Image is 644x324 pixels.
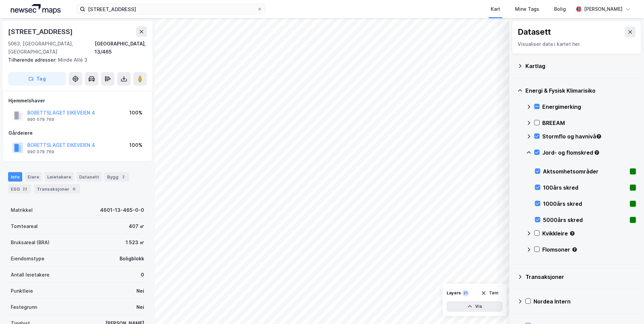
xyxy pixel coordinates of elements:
button: Vis [447,301,503,312]
span: Tilhørende adresser: [8,57,58,63]
div: ESG [8,184,31,194]
div: Layers [447,290,461,296]
div: [STREET_ADDRESS] [8,26,74,37]
div: Tooltip anchor [596,133,602,139]
div: Nordea Intern [534,297,636,305]
div: Aktsomhetsområder [543,167,627,175]
input: Søk på adresse, matrikkel, gårdeiere, leietakere eller personer [85,4,257,14]
button: Tøm [477,288,503,298]
div: Nei [136,287,144,295]
div: Bruksareal (BRA) [11,238,50,247]
div: Transaksjoner [34,184,80,194]
div: 100% [129,109,142,117]
div: 1000års skred [543,200,627,208]
div: Datasett [518,27,551,37]
div: Tooltip anchor [572,247,578,253]
div: 5000års skred [543,216,627,224]
iframe: Chat Widget [610,292,644,324]
div: [GEOGRAPHIC_DATA], 13/465 [95,40,147,56]
div: 4601-13-465-0-0 [100,206,144,214]
div: 2 [120,173,127,180]
div: Tooltip anchor [569,230,575,236]
div: Mine Tags [515,5,539,13]
div: Nei [136,303,144,311]
div: Leietakere [44,172,74,182]
div: Antall leietakere [11,271,50,279]
div: Datasett [76,172,102,182]
div: Punktleie [11,287,33,295]
div: Kart [491,5,500,13]
button: Tag [8,72,66,86]
div: Bygg [104,172,129,182]
div: 22 [21,186,29,192]
div: Energimerking [542,103,636,111]
div: Tomteareal [11,222,38,230]
div: Visualiser data i kartet her. [518,40,636,48]
div: 5063, [GEOGRAPHIC_DATA], [GEOGRAPHIC_DATA] [8,40,95,56]
div: BREEAM [542,119,636,127]
div: 6 [71,186,77,192]
div: Gårdeiere [8,129,147,137]
div: 21 [462,290,469,296]
div: Transaksjoner [525,273,636,281]
div: 990 078 769 [27,117,54,122]
div: [PERSON_NAME] [584,5,622,13]
div: Eiere [25,172,42,182]
div: Boligblokk [120,255,144,263]
div: Tooltip anchor [594,150,600,156]
div: Info [8,172,22,182]
div: Matrikkel [11,206,33,214]
img: logo.a4113a55bc3d86da70a041830d287a7e.svg [11,4,61,14]
div: Minde Allé 3 [8,56,141,64]
div: 100% [129,141,142,149]
div: Kvikkleire [542,229,636,237]
div: Flomsoner [542,246,636,254]
div: Bolig [554,5,566,13]
div: Kartlag [525,62,636,70]
div: Hjemmelshaver [8,97,147,105]
div: Eiendomstype [11,255,44,263]
div: Jord- og flomskred [542,149,636,157]
div: 100års skred [543,184,627,192]
div: 990 078 769 [27,149,54,155]
div: 1 523 ㎡ [126,238,144,247]
div: Energi & Fysisk Klimarisiko [525,87,636,95]
div: 0 [141,271,144,279]
div: 407 ㎡ [129,222,144,230]
div: Stormflo og havnivå [542,132,636,140]
div: Festegrunn [11,303,37,311]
